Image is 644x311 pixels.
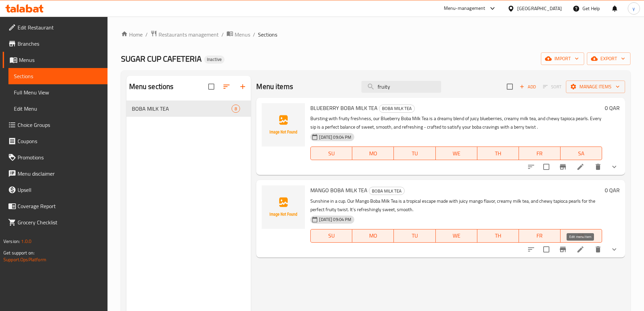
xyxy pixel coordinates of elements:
span: TU [397,149,433,158]
a: Support.OpsPlatform [3,255,46,264]
span: Version: [3,237,20,246]
button: FR [519,147,560,160]
span: WE [438,149,475,158]
span: Upsell [18,186,102,194]
span: SU [313,149,350,158]
button: TH [477,229,519,243]
a: Full Menu View [8,84,108,101]
button: SA [560,229,602,243]
button: SA [560,147,602,160]
nav: breadcrumb [121,30,630,39]
button: Branch-specific-item [555,159,571,175]
button: TU [394,147,435,160]
span: SUGAR CUP CAFETERIA [121,51,201,66]
button: Branch-specific-item [555,241,571,258]
span: 8 [232,106,240,112]
button: MO [352,147,394,160]
div: [GEOGRAPHIC_DATA] [517,5,562,12]
span: Select section first [539,82,566,92]
a: Grocery Checklist [3,214,108,230]
button: sort-choices [523,241,539,258]
span: Inactive [204,57,224,62]
span: Menu disclaimer [18,170,102,178]
button: import [541,52,584,65]
p: Sunshine in a cup. Our Mango Boba Milk Tea is a tropical escape made with juicy mango flavor, cre... [310,197,602,214]
h2: Menu items [256,82,293,92]
span: BLUEBERRY BOBA MILK TEA [310,103,378,113]
span: Restaurants management [159,30,219,39]
input: search [361,81,441,93]
span: Add [519,83,537,91]
span: Sort sections [218,79,235,95]
span: WE [438,231,475,241]
span: BOBA MILK TEA [369,187,404,195]
span: y [633,5,635,12]
a: Edit Restaurant [3,19,108,36]
span: FR [522,149,558,158]
span: export [592,54,625,63]
a: Edit menu item [576,163,585,171]
span: MANGO BOBA MILK TEA [310,185,367,195]
p: Bursting with fruity freshness, our Blueberry Boba Milk Tea is a dreamy blend of juicy blueberrie... [310,114,602,131]
span: Add item [517,82,539,92]
h2: Menu sections [129,82,174,92]
span: TH [480,231,516,241]
span: Edit Menu [14,105,102,113]
span: BOBA MILK TEA [379,105,414,112]
img: BLUEBERRY BOBA MILK TEA [262,103,305,147]
span: [DATE] 09:04 PM [316,216,354,223]
div: BOBA MILK TEA8 [126,101,251,117]
span: Coverage Report [18,202,102,210]
span: MO [355,231,391,241]
span: Get support on: [3,248,34,257]
span: SA [563,231,599,241]
a: Upsell [3,182,108,198]
span: Sections [258,30,277,39]
span: [DATE] 09:04 PM [316,134,354,140]
button: FR [519,229,560,243]
button: show more [606,159,622,175]
button: sort-choices [523,159,539,175]
button: WE [436,147,477,160]
span: import [546,54,579,63]
button: TU [394,229,435,243]
img: MANGO BOBA MILK TEA [262,185,305,229]
svg: Show Choices [610,245,618,253]
div: BOBA MILK TEA [379,105,415,113]
span: Choice Groups [18,121,102,129]
button: Add [517,82,539,92]
li: / [221,30,224,39]
nav: Menu sections [126,98,251,119]
svg: Show Choices [610,163,618,171]
button: MO [352,229,394,243]
a: Menus [226,30,250,39]
span: Menus [235,30,250,39]
span: TU [397,231,433,241]
span: TH [480,149,516,158]
button: export [587,52,630,65]
span: Select to update [539,160,553,174]
span: Sections [14,72,102,80]
button: show more [606,241,622,258]
span: Select section [503,80,517,94]
a: Restaurants management [150,30,219,39]
button: Manage items [566,81,625,93]
div: BOBA MILK TEA [369,187,405,195]
span: Menus [19,56,102,64]
div: items [232,105,240,113]
span: Branches [18,40,102,48]
h6: 0 QAR [605,103,620,113]
span: Grocery Checklist [18,218,102,226]
button: delete [590,241,606,258]
span: Full Menu View [14,88,102,96]
div: BOBA MILK TEA [132,105,232,113]
button: Add section [235,79,251,95]
span: Coupons [18,137,102,145]
a: Menu disclaimer [3,165,108,182]
a: Coverage Report [3,198,108,214]
h6: 0 QAR [605,185,620,195]
a: Edit Menu [8,101,108,117]
li: / [145,30,148,39]
button: SU [310,147,352,160]
span: Manage items [571,83,620,91]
